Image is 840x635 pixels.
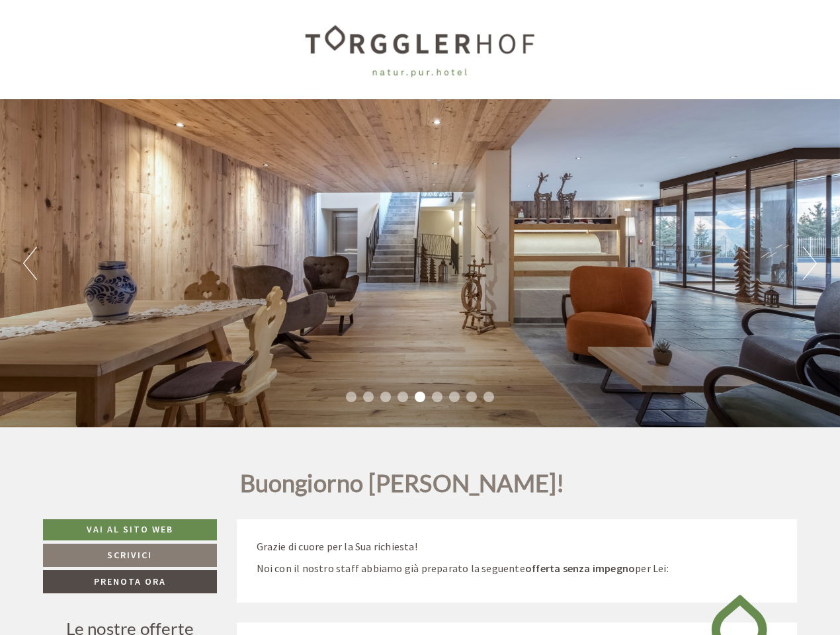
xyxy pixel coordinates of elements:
p: Noi con il nostro staff abbiamo già preparato la seguente per Lei: [257,561,778,576]
div: [GEOGRAPHIC_DATA] [21,39,200,50]
h1: Buongiorno [PERSON_NAME]! [240,470,565,503]
div: lunedì [235,11,286,33]
a: Vai al sito web [43,519,217,540]
small: 23:43 [21,65,200,74]
button: Next [803,247,817,280]
button: Previous [23,247,37,280]
p: Grazie di cuore per la Sua richiesta! [257,539,778,554]
div: Buon giorno, come possiamo aiutarla? [11,36,206,77]
a: Prenota ora [43,570,217,593]
a: Scrivici [43,544,217,567]
button: Invia [454,349,521,372]
strong: offerta senza impegno [525,562,635,575]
